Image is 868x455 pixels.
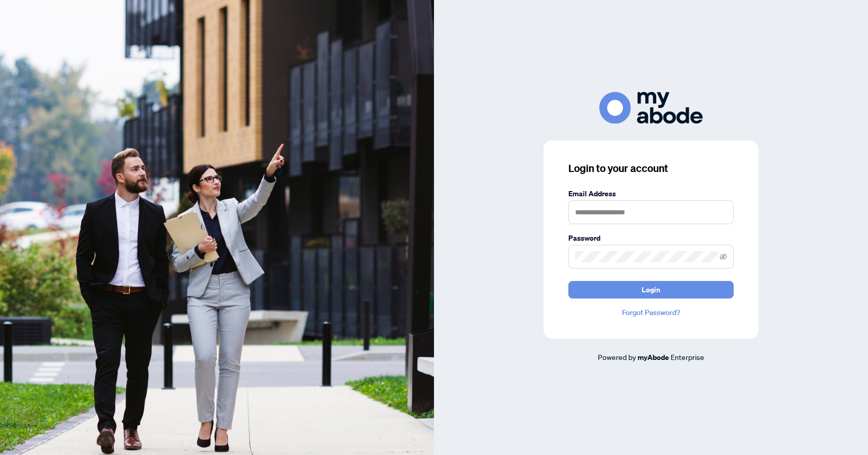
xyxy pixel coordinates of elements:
a: Forgot Password? [568,307,734,318]
span: Powered by [598,352,636,362]
span: Login [642,281,660,298]
span: Enterprise [671,352,704,362]
label: Password [568,232,734,244]
span: eye-invisible [720,253,727,260]
h3: Login to your account [568,161,734,176]
a: myAbode [638,352,669,363]
label: Email Address [568,188,734,199]
button: Login [568,281,734,299]
img: ma-logo [599,92,703,123]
